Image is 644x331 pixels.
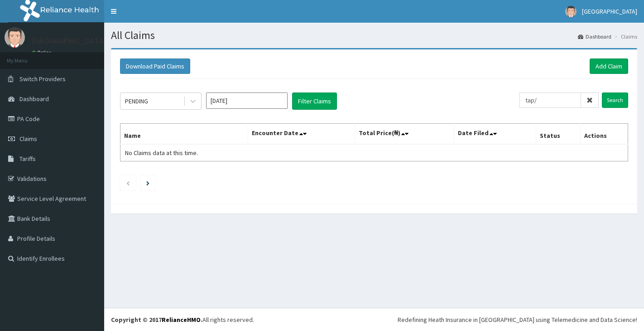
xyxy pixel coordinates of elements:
[206,92,288,109] input: Select Month and Year
[536,124,581,145] th: Status
[146,179,149,187] a: Next page
[19,95,49,103] span: Dashboard
[590,58,628,74] a: Add Claim
[111,316,202,324] strong: Copyright © 2017 .
[125,97,148,106] div: PENDING
[104,308,644,331] footer: All rights reserved.
[612,33,637,40] li: Claims
[126,179,130,187] a: Previous page
[565,6,577,17] img: User Image
[120,58,190,74] button: Download Paid Claims
[519,92,581,108] input: Search by HMO ID
[19,135,37,143] span: Claims
[32,49,53,56] a: Online
[582,7,637,15] span: [GEOGRAPHIC_DATA]
[355,124,454,145] th: Total Price(₦)
[32,37,106,45] p: [GEOGRAPHIC_DATA]
[5,27,25,48] img: User Image
[602,92,628,108] input: Search
[398,315,637,324] div: Redefining Heath Insurance in [GEOGRAPHIC_DATA] using Telemedicine and Data Science!
[578,33,611,40] a: Dashboard
[162,316,201,324] a: RelianceHMO
[19,155,36,163] span: Tariffs
[292,92,337,110] button: Filter Claims
[19,75,66,83] span: Switch Providers
[248,124,355,145] th: Encounter Date
[454,124,536,145] th: Date Filed
[120,124,248,145] th: Name
[111,29,637,41] h1: All Claims
[580,124,628,145] th: Actions
[125,149,198,157] span: No Claims data at this time.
